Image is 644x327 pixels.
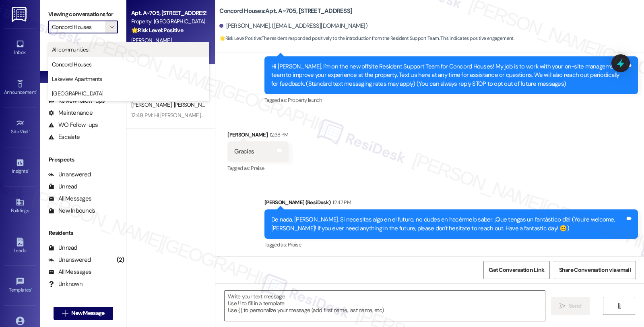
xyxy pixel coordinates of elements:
[131,112,603,119] div: 12:49 PM: Hi [PERSON_NAME], thanks for checking in! I'm doing well. I understand you had a questi...
[271,62,625,88] div: Hi [PERSON_NAME], I'm on the new offsite Resident Support Team for Concord Houses! My job is to w...
[4,116,36,138] a: Site Visit •
[40,46,126,54] div: Prospects + Residents
[251,165,264,172] span: Praise
[131,37,171,44] span: [PERSON_NAME]
[227,130,288,142] div: [PERSON_NAME]
[551,297,590,315] button: Send
[489,266,544,274] span: Get Conversation Link
[52,75,102,83] span: Lakeview Apartments
[52,21,105,33] input: All communities
[131,9,206,17] div: Apt. A~705, [STREET_ADDRESS]
[264,239,638,250] div: Tagged as:
[48,133,80,141] div: Escalate
[12,7,28,22] img: ResiDesk Logo
[131,101,174,108] span: [PERSON_NAME]
[48,207,95,215] div: New Inbounds
[288,241,301,248] span: Praise
[48,268,91,276] div: All Messages
[36,88,37,94] span: •
[4,275,36,296] a: Templates •
[483,261,549,279] button: Get Conversation Link
[227,162,288,174] div: Tagged as:
[54,307,113,320] button: New Message
[31,286,32,292] span: •
[219,22,367,30] div: [PERSON_NAME]. ([EMAIL_ADDRESS][DOMAIN_NAME])
[109,24,114,30] i: 
[40,155,126,164] div: Prospects
[40,229,126,237] div: Residents
[131,17,206,26] div: Property: [GEOGRAPHIC_DATA]
[4,156,36,178] a: Insights •
[219,34,514,43] span: : The resident responded positively to the introduction from the Resident Support Team. This indi...
[4,195,36,217] a: Buildings
[29,128,30,133] span: •
[48,97,105,105] div: Review follow-ups
[48,109,93,117] div: Maintenance
[4,37,36,59] a: Inbox
[4,235,36,257] a: Leads
[48,182,77,191] div: Unread
[569,302,581,310] span: Send
[48,280,83,288] div: Unknown
[264,198,638,209] div: [PERSON_NAME] (ResiDesk)
[48,244,77,252] div: Unread
[52,46,89,54] span: All communities
[174,101,214,108] span: [PERSON_NAME]
[288,97,322,103] span: Property launch
[219,35,261,41] strong: 🌟 Risk Level: Positive
[28,167,29,173] span: •
[559,303,566,309] i: 
[52,60,91,68] span: Concord Houses
[330,198,351,207] div: 12:47 PM
[52,89,103,97] span: [GEOGRAPHIC_DATA]
[268,130,289,139] div: 12:38 PM
[131,27,183,34] strong: 🌟 Risk Level: Positive
[62,310,68,317] i: 
[48,195,91,203] div: All Messages
[48,256,91,264] div: Unanswered
[48,121,98,129] div: WO Follow-ups
[48,170,91,179] div: Unanswered
[219,7,352,15] b: Concord Houses: Apt. A~705, [STREET_ADDRESS]
[71,309,104,317] span: New Message
[559,266,631,274] span: Share Conversation via email
[234,147,254,156] div: Gracias
[616,303,622,309] i: 
[554,261,636,279] button: Share Conversation via email
[271,215,625,233] div: De nada, [PERSON_NAME]. Si necesitas algo en el futuro, no dudes en hacérmelo saber. ¡Que tengas ...
[48,8,118,21] label: Viewing conversations for
[264,94,638,106] div: Tagged as:
[115,254,126,266] div: (2)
